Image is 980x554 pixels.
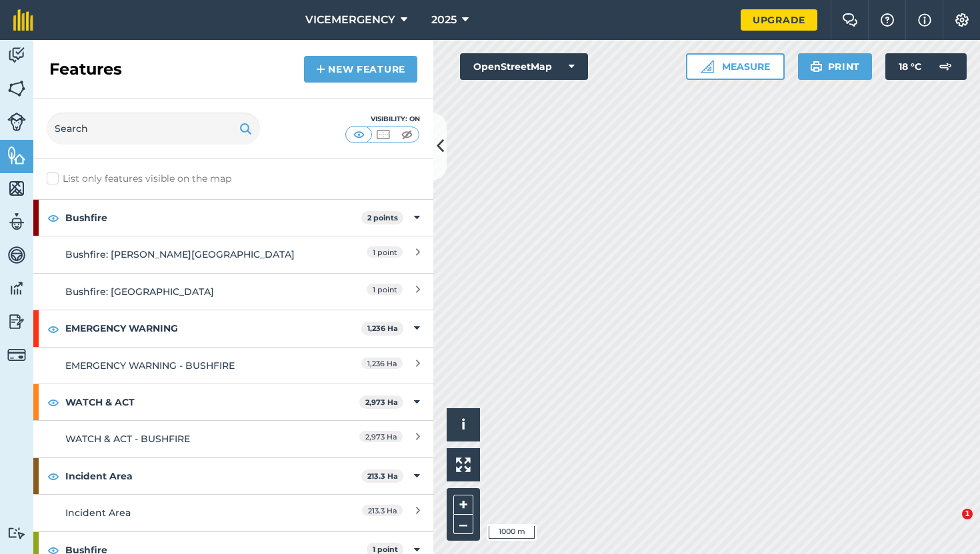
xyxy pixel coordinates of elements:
div: Incident Area213.3 Ha [33,458,433,494]
span: 1,236 Ha [361,358,403,369]
span: i [461,416,465,433]
img: svg+xml;base64,PD94bWwgdmVyc2lvbj0iMS4wIiBlbmNvZGluZz0idXRmLTgiPz4KPCEtLSBHZW5lcmF0b3I6IEFkb2JlIE... [932,53,959,80]
div: Bushfire2 points [33,200,433,236]
img: svg+xml;base64,PHN2ZyB4bWxucz0iaHR0cDovL3d3dy53My5vcmcvMjAwMC9zdmciIHdpZHRoPSIxOCIgaGVpZ2h0PSIyNC... [47,394,59,410]
a: New feature [304,56,417,83]
button: i [447,408,480,441]
a: Upgrade [741,9,817,31]
div: Bushfire: [GEOGRAPHIC_DATA] [65,284,302,299]
strong: 1,236 Ha [367,324,398,333]
a: EMERGENCY WARNING - BUSHFIRE1,236 Ha [33,347,433,384]
img: svg+xml;base64,PD94bWwgdmVyc2lvbj0iMS4wIiBlbmNvZGluZz0idXRmLTgiPz4KPCEtLSBHZW5lcmF0b3I6IEFkb2JlIE... [7,527,26,539]
img: svg+xml;base64,PD94bWwgdmVyc2lvbj0iMS4wIiBlbmNvZGluZz0idXRmLTgiPz4KPCEtLSBHZW5lcmF0b3I6IEFkb2JlIE... [7,212,26,232]
button: Print [798,53,873,80]
a: Incident Area213.3 Ha [33,494,433,531]
img: svg+xml;base64,PD94bWwgdmVyc2lvbj0iMS4wIiBlbmNvZGluZz0idXRmLTgiPz4KPCEtLSBHZW5lcmF0b3I6IEFkb2JlIE... [7,245,26,265]
img: svg+xml;base64,PD94bWwgdmVyc2lvbj0iMS4wIiBlbmNvZGluZz0idXRmLTgiPz4KPCEtLSBHZW5lcmF0b3I6IEFkb2JlIE... [7,346,26,364]
img: Ruler icon [701,60,714,73]
strong: 1 point [373,545,398,554]
img: svg+xml;base64,PHN2ZyB4bWxucz0iaHR0cDovL3d3dy53My5vcmcvMjAwMC9zdmciIHdpZHRoPSI1NiIgaGVpZ2h0PSI2MC... [7,178,26,198]
div: Incident Area [65,505,302,520]
button: – [453,515,473,534]
div: EMERGENCY WARNING - BUSHFIRE [65,358,302,373]
strong: 213.3 Ha [367,471,398,481]
div: EMERGENCY WARNING1,236 Ha [33,310,433,346]
img: svg+xml;base64,PD94bWwgdmVyc2lvbj0iMS4wIiBlbmNvZGluZz0idXRmLTgiPz4KPCEtLSBHZW5lcmF0b3I6IEFkb2JlIE... [7,278,26,298]
button: + [453,495,473,515]
img: svg+xml;base64,PHN2ZyB4bWxucz0iaHR0cDovL3d3dy53My5vcmcvMjAwMC9zdmciIHdpZHRoPSI1MCIgaGVpZ2h0PSI0MC... [399,128,415,141]
img: svg+xml;base64,PD94bWwgdmVyc2lvbj0iMS4wIiBlbmNvZGluZz0idXRmLTgiPz4KPCEtLSBHZW5lcmF0b3I6IEFkb2JlIE... [7,45,26,65]
img: fieldmargin Logo [13,9,33,31]
span: 1 point [367,246,403,258]
span: 213.3 Ha [362,505,403,516]
span: VICEMERGENCY [305,12,395,28]
a: WATCH & ACT - BUSHFIRE2,973 Ha [33,420,433,457]
img: A cog icon [954,13,970,27]
img: svg+xml;base64,PHN2ZyB4bWxucz0iaHR0cDovL3d3dy53My5vcmcvMjAwMC9zdmciIHdpZHRoPSIxNCIgaGVpZ2h0PSIyNC... [316,61,325,77]
button: Measure [686,53,785,80]
div: WATCH & ACT2,973 Ha [33,384,433,420]
button: 18 °C [885,53,967,80]
input: Search [47,113,260,144]
div: WATCH & ACT - BUSHFIRE [65,431,302,446]
label: List only features visible on the map [47,172,231,186]
img: Two speech bubbles overlapping with the left bubble in the forefront [842,13,858,27]
img: svg+xml;base64,PHN2ZyB4bWxucz0iaHR0cDovL3d3dy53My5vcmcvMjAwMC9zdmciIHdpZHRoPSIxOSIgaGVpZ2h0PSIyNC... [810,59,823,75]
strong: 2 points [367,213,398,222]
img: svg+xml;base64,PHN2ZyB4bWxucz0iaHR0cDovL3d3dy53My5vcmcvMjAwMC9zdmciIHdpZHRoPSI1MCIgaGVpZ2h0PSI0MC... [375,128,391,141]
img: svg+xml;base64,PHN2ZyB4bWxucz0iaHR0cDovL3d3dy53My5vcmcvMjAwMC9zdmciIHdpZHRoPSI1NiIgaGVpZ2h0PSI2MC... [7,79,26,99]
span: 2,973 Ha [359,431,403,442]
a: Bushfire: [PERSON_NAME][GEOGRAPHIC_DATA]1 point [33,236,433,272]
button: OpenStreetMap [460,53,588,80]
strong: WATCH & ACT [65,384,359,420]
img: A question mark icon [879,13,895,27]
img: Four arrows, one pointing top left, one top right, one bottom right and the last bottom left [456,457,471,472]
div: Bushfire: [PERSON_NAME][GEOGRAPHIC_DATA] [65,247,302,262]
strong: EMERGENCY WARNING [65,310,361,346]
strong: Incident Area [65,458,361,494]
strong: Bushfire [65,200,361,236]
span: 1 [962,509,973,519]
div: Visibility: On [345,114,420,125]
img: svg+xml;base64,PHN2ZyB4bWxucz0iaHR0cDovL3d3dy53My5vcmcvMjAwMC9zdmciIHdpZHRoPSI1MCIgaGVpZ2h0PSI0MC... [351,128,367,141]
h2: Features [49,59,122,80]
img: svg+xml;base64,PHN2ZyB4bWxucz0iaHR0cDovL3d3dy53My5vcmcvMjAwMC9zdmciIHdpZHRoPSIxNyIgaGVpZ2h0PSIxNy... [918,12,931,28]
img: svg+xml;base64,PD94bWwgdmVyc2lvbj0iMS4wIiBlbmNvZGluZz0idXRmLTgiPz4KPCEtLSBHZW5lcmF0b3I6IEFkb2JlIE... [7,113,26,131]
img: svg+xml;base64,PHN2ZyB4bWxucz0iaHR0cDovL3d3dy53My5vcmcvMjAwMC9zdmciIHdpZHRoPSIxOCIgaGVpZ2h0PSIyNC... [47,468,59,484]
img: svg+xml;base64,PHN2ZyB4bWxucz0iaHR0cDovL3d3dy53My5vcmcvMjAwMC9zdmciIHdpZHRoPSIxOCIgaGVpZ2h0PSIyNC... [47,321,59,337]
img: svg+xml;base64,PHN2ZyB4bWxucz0iaHR0cDovL3d3dy53My5vcmcvMjAwMC9zdmciIHdpZHRoPSI1NiIgaGVpZ2h0PSI2MC... [7,145,26,165]
span: 18 ° C [899,53,921,80]
iframe: Intercom live chat [935,509,967,541]
img: svg+xml;base64,PHN2ZyB4bWxucz0iaHR0cDovL3d3dy53My5vcmcvMjAwMC9zdmciIHdpZHRoPSIxOSIgaGVpZ2h0PSIyNC... [239,121,252,137]
img: svg+xml;base64,PHN2ZyB4bWxucz0iaHR0cDovL3d3dy53My5vcmcvMjAwMC9zdmciIHdpZHRoPSIxOCIgaGVpZ2h0PSIyNC... [47,210,59,226]
span: 1 point [367,284,403,295]
img: svg+xml;base64,PD94bWwgdmVyc2lvbj0iMS4wIiBlbmNvZGluZz0idXRmLTgiPz4KPCEtLSBHZW5lcmF0b3I6IEFkb2JlIE... [7,312,26,332]
a: Bushfire: [GEOGRAPHIC_DATA]1 point [33,273,433,310]
span: 2025 [431,12,457,28]
strong: 2,973 Ha [365,398,398,407]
